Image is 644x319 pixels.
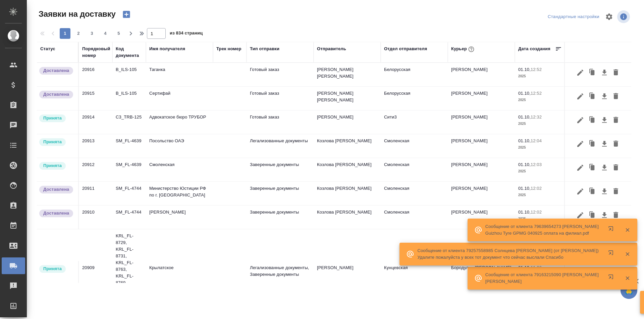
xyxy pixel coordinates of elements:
td: Белорусская [381,63,448,86]
p: 01.10, [518,138,531,143]
td: 20915 [79,87,112,110]
td: [PERSON_NAME] [448,87,515,110]
td: Легализованные документы [247,134,314,158]
span: из 834 страниц [170,29,203,39]
button: Закрыть [621,251,634,257]
td: 20910 [79,206,112,229]
p: Принята [43,162,62,169]
td: Козлова [PERSON_NAME] [314,182,381,205]
p: Доставлена [43,67,69,74]
td: [PERSON_NAME] [448,206,515,229]
td: 20912 [79,158,112,181]
button: Клонировать [586,209,599,222]
button: 3 [87,28,97,39]
div: Порядковый номер [82,46,110,59]
td: B_ILS-105 [112,63,146,86]
p: 01.10, [518,114,531,119]
p: 2025 [518,121,562,127]
p: 01.10, [518,210,531,215]
td: [PERSON_NAME] [314,110,381,134]
button: Скачать [599,138,610,150]
div: split button [546,12,601,22]
button: Удалить [610,209,622,222]
button: Редактировать [575,138,586,150]
td: [PERSON_NAME] [PERSON_NAME] [314,63,381,86]
div: Имя получателя [149,46,185,52]
button: Клонировать [586,161,599,174]
td: Козлова [PERSON_NAME] [314,158,381,181]
div: Документы доставлены, фактическая дата доставки проставиться автоматически [39,209,75,218]
p: 12:02 [531,186,542,191]
button: Редактировать [575,114,586,127]
td: Готовый заказ [247,63,314,86]
button: Клонировать [586,185,599,198]
td: Козлова [PERSON_NAME] [314,206,381,229]
div: Статус [40,46,55,52]
td: Заверенные документы [247,206,314,229]
div: Трек номер [216,46,241,52]
div: Тип отправки [250,46,279,52]
p: Сообщение от клиента 79163215090 [PERSON_NAME] [485,271,599,278]
p: 12:04 [531,138,542,143]
button: Скачать [599,66,610,79]
p: 2025 [518,73,562,80]
td: [PERSON_NAME] [448,158,515,181]
button: Открыть в новой вкладке [604,270,620,286]
div: Дата создания [518,46,550,52]
td: Сити3 [381,110,448,134]
button: Редактировать [575,209,586,222]
button: Клонировать [586,66,599,79]
p: Принята [43,265,62,272]
button: Скачать [599,114,610,127]
p: 2025 [518,168,562,175]
td: [PERSON_NAME] [PERSON_NAME] [314,87,381,110]
td: Белорусская [381,87,448,110]
p: Guizhou Tyre GPMG 040925 оплата на филиал.pdf [485,230,599,237]
span: 5 [113,30,124,37]
p: 2025 [518,144,562,151]
button: Скачать [599,209,610,222]
button: Редактировать [575,161,586,174]
button: Открыть в новой вкладке [604,222,620,238]
p: Сообщение от клиента 79257558985 Солнцева [PERSON_NAME] (от [PERSON_NAME]) [417,247,599,254]
td: Заверенные документы [247,182,314,205]
button: При выборе курьера статус заявки автоматически поменяется на «Принята» [467,45,476,54]
p: 12:03 [531,162,542,167]
button: Клонировать [586,138,599,150]
td: Смоленская [146,158,213,181]
td: Смоленская [381,182,448,205]
td: Заверенные документы [247,158,314,181]
td: C3_TRB-125 [112,110,146,134]
span: Заявки на доставку [37,9,116,19]
td: 20909 [79,261,112,285]
div: Документы доставлены, фактическая дата доставки проставиться автоматически [39,66,75,75]
p: Принята [43,115,62,122]
button: Редактировать [575,90,586,103]
button: 2 [73,28,84,39]
div: Отправитель [317,46,346,52]
button: Удалить [610,66,622,79]
td: Кунцевская [381,261,448,285]
td: Министерство Юстиции РФ по г. [GEOGRAPHIC_DATA] [146,182,213,205]
div: Документы доставлены, фактическая дата доставки проставиться автоматически [39,90,75,99]
span: 2 [73,30,84,37]
td: SM_FL-4639 [112,134,146,158]
td: Легализованные документы, Заверенные документы [247,261,314,285]
div: Отдел отправителя [384,46,427,52]
p: Доставлена [43,210,69,217]
p: Удалите пожалуйста у всех тот документ что сейчас выслали Спасибо [417,254,599,261]
p: Доставлена [43,91,69,98]
button: Редактировать [575,185,586,198]
div: Курьер назначен [39,264,75,273]
span: Посмотреть информацию [617,10,631,23]
td: Смоленская [381,134,448,158]
p: 01.10, [518,67,531,72]
div: Курьер назначен [39,138,75,147]
span: 4 [100,30,111,37]
button: Открыть в новой вкладке [604,246,620,262]
p: 01.10, [518,186,531,191]
button: Удалить [610,185,622,198]
button: Клонировать [586,90,599,103]
button: Удалить [610,114,622,127]
p: 12:52 [531,91,542,96]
